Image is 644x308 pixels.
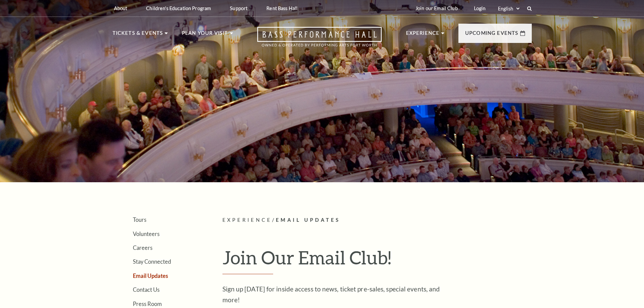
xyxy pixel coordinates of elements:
[230,5,247,11] p: Support
[114,5,127,11] p: About
[222,246,532,274] h1: Join Our Email Club!
[276,217,340,223] span: Email Updates
[146,5,211,11] p: Children's Education Program
[222,216,532,224] p: /
[133,244,152,251] a: Careers
[406,29,440,41] p: Experience
[182,29,228,41] p: Plan Your Visit
[222,217,272,223] span: Experience
[133,286,160,293] a: Contact Us
[222,284,442,305] p: Sign up [DATE] for inside access to news, ticket pre-sales, special events, and more!
[133,301,162,307] a: Press Room
[133,231,160,237] a: Volunteers
[266,5,297,11] p: Rent Bass Hall
[133,273,168,279] a: Email Updates
[133,216,146,223] a: Tours
[497,5,521,12] select: Select:
[133,258,171,265] a: Stay Connected
[113,29,163,41] p: Tickets & Events
[465,29,519,41] p: Upcoming Events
